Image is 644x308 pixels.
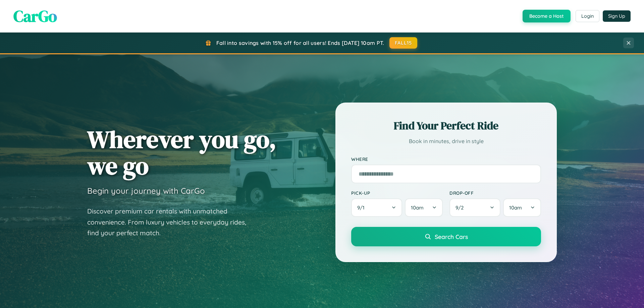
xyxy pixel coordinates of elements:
[411,204,424,211] span: 10am
[351,227,541,246] button: Search Cars
[13,5,57,27] span: CarGo
[351,118,541,133] h2: Find Your Perfect Ride
[357,204,368,211] span: 9 / 1
[435,233,468,240] span: Search Cars
[449,198,500,217] button: 9/2
[351,198,402,217] button: 9/1
[216,40,384,46] span: Fall into savings with 15% off for all users! Ends [DATE] 10am PT.
[509,204,522,211] span: 10am
[351,156,541,162] label: Where
[576,10,599,22] button: Login
[455,204,467,211] span: 9 / 2
[389,37,418,49] button: FALL15
[449,190,541,196] label: Drop-off
[523,10,571,22] button: Become a Host
[87,206,255,239] p: Discover premium car rentals with unmatched convenience. From luxury vehicles to everyday rides, ...
[87,186,205,196] h3: Begin your journey with CarGo
[351,190,443,196] label: Pick-up
[351,136,541,146] p: Book in minutes, drive in style
[405,198,443,217] button: 10am
[603,10,631,22] button: Sign Up
[87,126,276,179] h1: Wherever you go, we go
[503,198,541,217] button: 10am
